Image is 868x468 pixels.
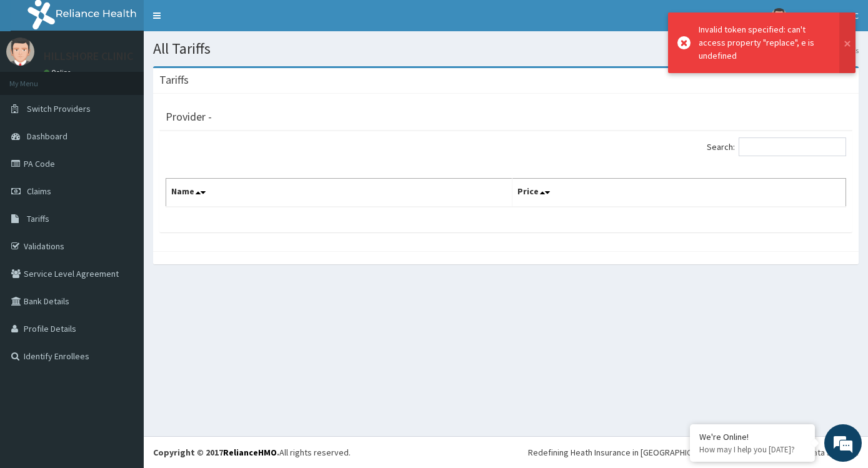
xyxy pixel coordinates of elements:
[771,8,787,24] img: User Image
[27,213,49,224] span: Tariffs
[159,74,189,86] h3: Tariffs
[44,68,74,77] a: Online
[144,436,868,468] footer: All rights reserved.
[699,444,806,455] p: How may I help you today?
[739,137,846,156] input: Search:
[512,179,846,207] th: Price
[27,103,91,114] span: Switch Providers
[166,179,512,207] th: Name
[699,431,806,442] div: We're Online!
[27,186,51,197] span: Claims
[27,131,67,142] span: Dashboard
[166,111,212,122] h3: Provider -
[44,51,133,62] p: HILLSHORE CLINIC
[707,137,846,156] label: Search:
[6,37,34,66] img: User Image
[153,447,279,458] strong: Copyright © 2017 .
[699,23,827,62] div: Invalid token specified: can't access property "replace", e is undefined
[794,10,859,21] span: HILLSHORE CLINIC
[153,41,859,57] h1: All Tariffs
[223,447,277,458] a: RelianceHMO
[528,446,859,459] div: Redefining Heath Insurance in [GEOGRAPHIC_DATA] using Telemedicine and Data Science!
